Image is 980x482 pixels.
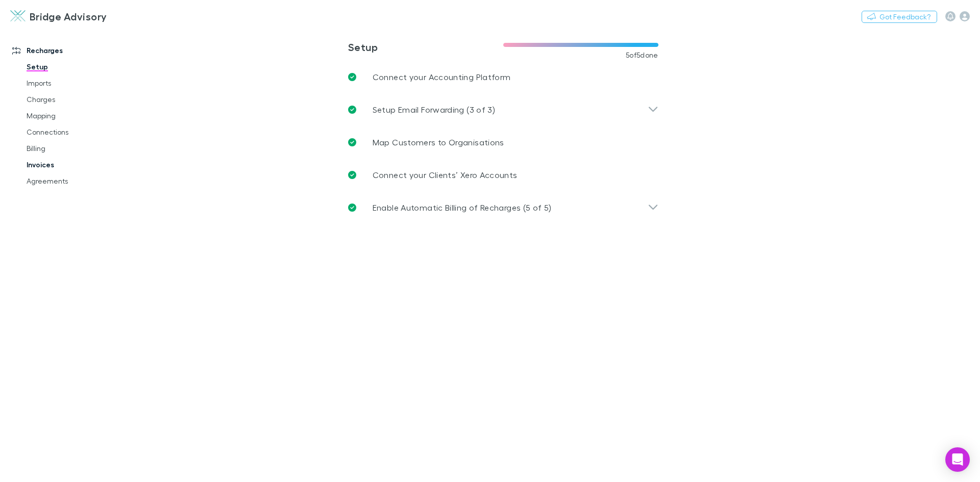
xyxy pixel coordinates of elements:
div: Setup Email Forwarding (3 of 3) [340,93,667,126]
div: Open Intercom Messenger [945,447,970,472]
a: Imports [16,75,138,91]
a: Mapping [16,108,138,124]
a: Agreements [16,173,138,189]
a: Bridge Advisory [4,4,113,29]
a: Connections [16,124,138,140]
h3: Setup [348,41,503,53]
a: Invoices [16,157,138,173]
h3: Bridge Advisory [30,10,107,22]
a: Charges [16,91,138,108]
p: Connect your Clients’ Xero Accounts [373,169,518,181]
div: Enable Automatic Billing of Recharges (5 of 5) [340,191,667,224]
a: Recharges [2,42,138,59]
a: Map Customers to Organisations [340,126,667,159]
span: 5 of 5 done [626,51,658,59]
a: Connect your Accounting Platform [340,61,667,93]
img: Bridge Advisory's Logo [10,10,26,22]
a: Connect your Clients’ Xero Accounts [340,159,667,191]
p: Setup Email Forwarding (3 of 3) [373,104,495,116]
p: Map Customers to Organisations [373,136,504,148]
a: Billing [16,140,138,157]
p: Connect your Accounting Platform [373,71,511,83]
a: Setup [16,59,138,75]
button: Got Feedback? [862,11,937,23]
p: Enable Automatic Billing of Recharges (5 of 5) [373,201,552,214]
